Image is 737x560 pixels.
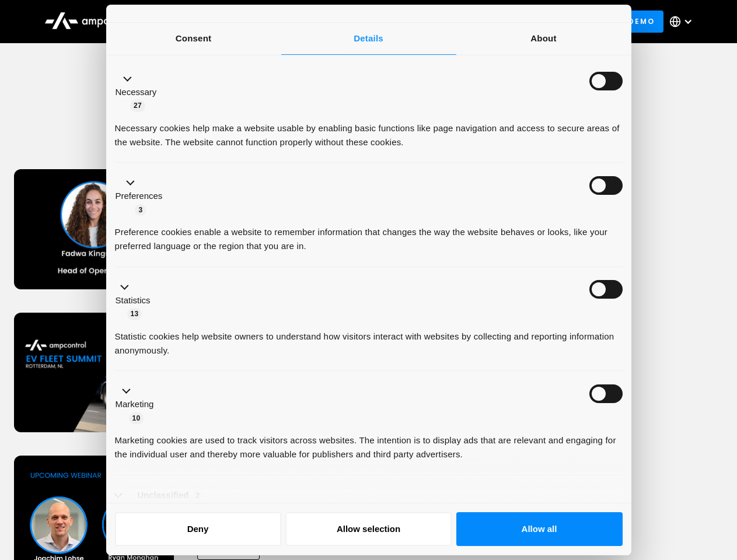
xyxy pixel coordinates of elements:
button: Preferences (3) [115,176,170,217]
div: Preference cookies enable a website to remember information that changes the way the website beha... [115,216,623,253]
button: Statistics (13) [115,280,158,321]
div: Necessary cookies help make a website usable by enabling basic functions like page navigation and... [115,113,623,149]
label: Necessary [116,86,157,99]
a: Consent [106,23,281,55]
a: Details [281,23,456,55]
a: About [456,23,631,55]
label: Preferences [116,190,163,203]
h1: Upcoming Webinars [14,118,724,146]
label: Marketing [116,398,154,411]
button: Allow selection [285,512,452,546]
span: 2 [193,490,204,502]
span: 13 [127,308,142,320]
span: 27 [130,100,145,111]
button: Marketing (10) [115,384,161,425]
span: 10 [129,412,144,424]
button: Allow all [456,512,623,546]
div: Statistic cookies help website owners to understand how visitors interact with websites by collec... [115,321,623,358]
label: Statistics [116,294,151,307]
button: Necessary (27) [115,72,164,113]
button: Unclassified (2) [115,488,211,503]
span: 3 [135,204,146,216]
div: Marketing cookies are used to track visitors across websites. The intention is to display ads tha... [115,425,623,461]
button: Deny [115,512,281,546]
